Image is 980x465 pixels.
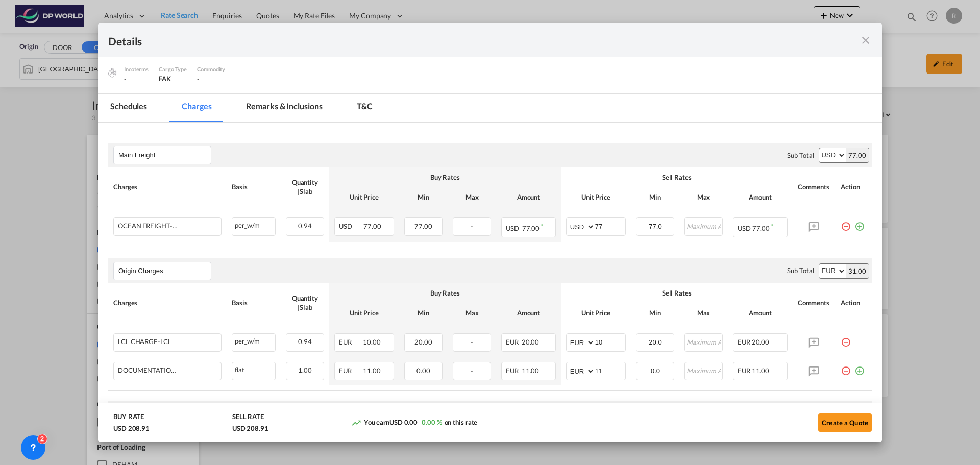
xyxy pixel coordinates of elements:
span: - [471,366,473,375]
input: Leg Name [118,263,211,279]
input: 77 [595,218,625,233]
input: Minimum Amount [637,334,674,349]
md-tab-item: Schedules [98,94,159,122]
span: EUR [339,366,362,375]
span: EUR [506,366,520,375]
th: Comments [793,283,836,323]
span: 11.00 [752,366,770,375]
md-icon: icon-close fg-AAA8AD m-0 cursor [860,34,872,46]
span: USD [506,224,521,232]
span: 77.00 [363,222,381,230]
md-tab-item: Charges [169,94,224,122]
th: Max [448,303,496,323]
span: 0.94 [298,222,312,230]
div: Charges [113,182,222,191]
span: 20.00 [522,338,540,346]
span: 77.00 [752,224,770,232]
div: flat [232,362,275,375]
th: Amount [496,303,561,323]
div: Commodity [197,65,225,74]
input: 10 [595,334,625,349]
th: Min [399,303,448,323]
span: 11.00 [522,366,540,375]
div: Basis [232,298,276,307]
div: Details [108,34,795,46]
span: 20.00 [752,338,770,346]
span: EUR [738,366,750,375]
input: Leg Name [118,148,211,163]
md-pagination-wrapper: Use the left and right arrow keys to navigate between tabs [98,94,395,122]
sup: Minimum amount [771,223,773,229]
div: Charges [113,298,222,307]
input: 11 [595,362,625,378]
th: Unit Price [329,303,399,323]
th: Min [631,303,679,323]
div: Sub Total [787,151,814,160]
md-icon: icon-minus-circle-outline red-400-fg pt-7 [841,217,851,228]
div: FAK [159,74,187,83]
div: Basis [232,182,276,191]
span: - [197,75,200,83]
span: EUR [506,338,520,346]
md-icon: icon-minus-circle-outline red-400-fg pt-7 [841,333,851,344]
div: DOCUMENTATION-DOC [118,366,179,374]
span: 11.00 [363,366,381,375]
span: 20.00 [414,338,432,346]
span: 77.00 [414,222,432,230]
input: Minimum Amount [637,218,674,233]
span: USD 0.00 [389,418,418,426]
div: Cargo Type [159,65,187,74]
input: Minimum Amount [637,362,674,378]
md-icon: icon-plus-circle-outline green-400-fg [854,217,865,228]
th: Action [836,167,872,207]
md-icon: icon-minus-circle-outline red-400-fg pt-7 [841,362,851,372]
div: LCL CHARGE-LCL [118,338,171,346]
span: - [471,338,473,346]
div: - [124,74,149,83]
span: 1.00 [298,366,312,374]
md-icon: icon-plus-circle-outline green-400-fg [854,362,865,372]
div: Sell Rates [566,173,788,182]
th: Amount [728,187,793,207]
span: - [471,222,473,230]
div: Incoterms [124,65,149,74]
div: Buy Rates [334,173,556,182]
th: Action [836,283,872,323]
span: 77.00 [522,224,540,232]
md-icon: icon-trending-up [351,418,361,428]
span: 0.00 % [422,418,442,426]
div: Buy Rates [334,288,556,298]
th: Max [679,187,728,207]
th: Min [631,187,679,207]
div: USD 208.91 [113,424,150,433]
div: You earn on this rate [351,418,478,428]
div: 31.00 [846,264,869,278]
div: BUY RATE [113,412,144,424]
th: Min [399,187,448,207]
span: 0.00 [416,366,430,375]
span: 0.94 [298,337,312,346]
md-tab-item: T&C [345,94,385,122]
th: Unit Price [561,187,631,207]
input: Maximum Amount [685,362,722,378]
th: Amount [728,303,793,323]
th: Max [679,303,728,323]
span: EUR [738,338,750,346]
th: Unit Price [561,303,631,323]
th: Comments [793,167,836,207]
md-dialog: Port of Loading ... [98,23,882,442]
div: Quantity | Slab [286,293,324,312]
md-tab-item: Remarks & Inclusions [234,94,334,122]
th: Amount [496,187,561,207]
div: Quantity | Slab [286,178,324,196]
th: Unit Price [329,187,399,207]
div: Sell Rates [566,288,788,298]
span: USD [738,224,751,232]
div: per_w/m [232,334,275,347]
div: USD 208.91 [232,424,268,433]
input: Maximum Amount [685,218,722,233]
th: Max [448,187,496,207]
span: USD [339,222,362,230]
img: cargo.png [107,67,118,78]
div: per_w/m [232,218,275,231]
